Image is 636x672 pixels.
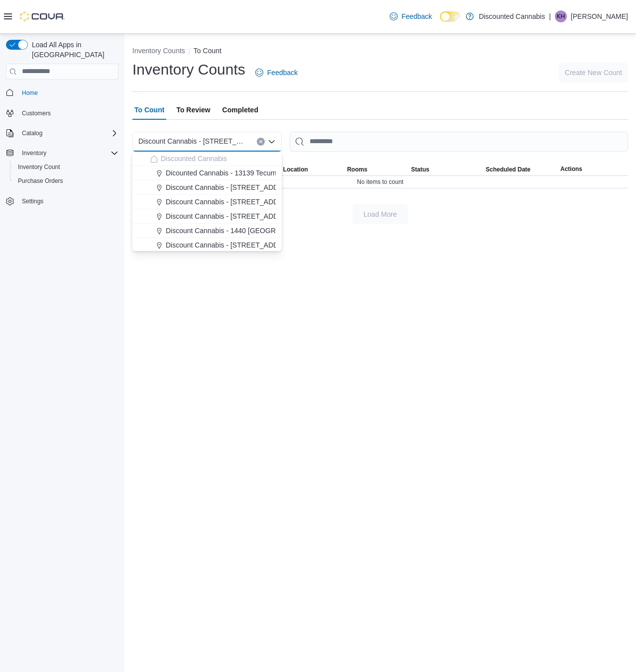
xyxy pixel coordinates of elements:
[14,161,64,173] a: Inventory Count
[6,82,118,235] nav: Complex example
[2,106,122,120] button: Customers
[281,164,345,175] button: Location
[560,165,582,173] span: Actions
[22,129,42,137] span: Catalog
[345,164,409,175] button: Rooms
[440,22,440,22] span: Dark Mode
[352,204,408,224] button: Load More
[18,87,42,99] a: Home
[20,11,65,21] img: Cova
[222,100,258,120] span: Completed
[557,10,565,22] span: KH
[132,166,282,180] button: Dicounted Cannabis - 13139 Tecumseh ( [GEOGRAPHIC_DATA] )
[2,85,122,100] button: Home
[257,138,265,146] button: Clear input
[10,174,122,188] button: Purchase Orders
[571,10,628,22] p: [PERSON_NAME]
[347,166,367,173] span: Rooms
[194,47,221,55] button: To Count
[267,68,298,78] span: Feedback
[166,182,299,192] span: Discount Cannabis - [STREET_ADDRESS]
[138,135,247,147] span: Discount Cannabis - [STREET_ADDRESS]
[486,166,530,173] span: Scheduled Date
[549,10,551,22] p: |
[559,63,628,83] button: Create New Count
[132,180,282,195] button: Discount Cannabis - [STREET_ADDRESS]
[484,164,558,175] button: Scheduled Date
[132,60,245,80] h1: Inventory Counts
[18,107,55,119] a: Customers
[22,109,51,117] span: Customers
[28,40,118,60] span: Load All Apps in [GEOGRAPHIC_DATA]
[18,127,46,139] button: Catalog
[364,209,397,219] span: Load More
[132,152,282,166] button: Discounted Cannabis
[166,240,299,250] span: Discount Cannabis - [STREET_ADDRESS]
[161,154,227,164] span: Discounted Cannabis
[134,100,164,120] span: To Count
[18,107,118,119] span: Customers
[132,224,282,238] button: Discount Cannabis - 1440 [GEOGRAPHIC_DATA] ( [GEOGRAPHIC_DATA] )
[166,168,371,178] span: Dicounted Cannabis - 13139 Tecumseh ( [GEOGRAPHIC_DATA] )
[386,6,436,26] a: Feedback
[2,126,122,140] button: Catalog
[18,147,118,159] span: Inventory
[18,147,50,159] button: Inventory
[290,132,628,152] input: This is a search bar. After typing your query, hit enter to filter the results lower in the page.
[10,160,122,174] button: Inventory Count
[357,178,403,186] span: No items to count
[565,68,622,78] span: Create New Count
[132,46,628,58] nav: An example of EuiBreadcrumbs
[18,195,118,207] span: Settings
[132,238,282,252] button: Discount Cannabis - [STREET_ADDRESS]
[409,164,484,175] button: Status
[14,161,118,173] span: Inventory Count
[18,86,118,99] span: Home
[132,47,185,55] button: Inventory Counts
[18,127,118,139] span: Catalog
[283,166,308,173] span: Location
[132,209,282,224] button: Discount Cannabis - [STREET_ADDRESS] ( St. [PERSON_NAME]'s )
[18,195,47,207] a: Settings
[166,211,382,221] span: Discount Cannabis - [STREET_ADDRESS] ( St. [PERSON_NAME]'s )
[268,138,276,146] button: Close list of options
[2,194,122,208] button: Settings
[166,226,403,236] span: Discount Cannabis - 1440 [GEOGRAPHIC_DATA] ( [GEOGRAPHIC_DATA] )
[176,100,210,120] span: To Review
[2,146,122,160] button: Inventory
[22,197,43,205] span: Settings
[22,149,46,157] span: Inventory
[166,197,299,207] span: Discount Cannabis - [STREET_ADDRESS]
[132,195,282,209] button: Discount Cannabis - [STREET_ADDRESS]
[555,10,567,22] div: Kyrin Hauley
[14,175,118,187] span: Purchase Orders
[411,166,429,173] span: Status
[18,177,63,185] span: Purchase Orders
[22,89,38,97] span: Home
[18,163,60,171] span: Inventory Count
[479,10,545,22] p: Discounted Cannabis
[14,175,67,187] a: Purchase Orders
[402,11,432,21] span: Feedback
[440,11,461,22] input: Dark Mode
[251,63,302,83] a: Feedback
